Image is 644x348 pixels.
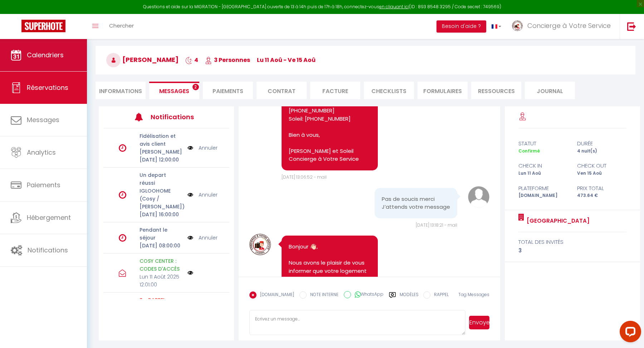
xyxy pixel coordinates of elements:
[27,148,56,157] span: Analytics
[436,20,486,33] button: Besoin d'aide ?
[199,234,218,242] a: Annuler
[518,238,627,246] div: total des invités
[430,291,449,299] label: RAPPEL
[469,316,489,329] button: Envoyer
[468,186,489,208] img: avatar.png
[572,161,631,170] div: check out
[140,132,182,148] p: Fidélisation et avis client
[140,257,182,273] p: COSY CENTER : CODES D'ACCÈS
[400,291,419,304] label: Modèles
[140,296,182,320] p: Motif d'échec d'envoi
[185,56,198,64] span: 4
[257,291,294,299] label: [DOMAIN_NAME]
[205,56,250,64] span: 3 Personnes
[514,139,572,148] div: statut
[572,170,631,177] div: Ven 15 Aoû
[282,174,327,180] span: [DATE] 13:06:52 - mail
[364,82,414,99] li: CHECKLISTS
[192,84,199,90] span: 2
[27,213,71,222] span: Hébergement
[471,82,521,99] li: Ressources
[199,191,218,199] a: Annuler
[151,109,203,125] h3: Notifications
[199,144,218,152] a: Annuler
[106,55,179,64] span: [PERSON_NAME]
[382,195,450,211] pre: Pas de soucis merci J’attends votre message
[187,270,193,276] img: NO IMAGE
[572,184,631,193] div: Prix total
[140,148,182,164] p: [PERSON_NAME][DATE] 12:00:00
[187,234,193,242] img: NO IMAGE
[614,318,644,348] iframe: LiveChat chat widget
[257,56,316,64] span: lu 11 Aoû - ve 15 Aoû
[140,211,182,218] p: [DATE] 16:00:00
[203,82,253,99] li: Paiements
[514,192,572,199] div: [DOMAIN_NAME]
[572,139,631,148] div: durée
[351,291,384,299] label: WhatsApp
[572,148,631,155] div: 4 nuit(s)
[140,171,182,211] p: Un depart réussi IGLOOHOME (Cosy / [PERSON_NAME])
[518,148,540,154] span: Confirmé
[507,14,620,39] a: ... Concierge à Votre Service
[458,291,489,298] span: Tag Messages
[109,22,134,29] span: Chercher
[104,14,139,39] a: Chercher
[140,226,182,242] p: Pendant le séjour
[307,291,338,299] label: NOTE INTERNE
[572,192,631,199] div: 473.64 €
[159,87,189,95] span: Messages
[21,20,65,32] img: Super Booking
[524,217,590,225] a: [GEOGRAPHIC_DATA]
[518,246,627,255] div: 3
[627,22,636,31] img: logout
[512,20,523,31] img: ...
[257,82,307,99] li: Contrat
[418,82,468,99] li: FORMULAIRES
[525,82,575,99] li: Journal
[140,242,182,250] p: [DATE] 08:00:00
[27,83,68,92] span: Réservations
[514,170,572,177] div: Lun 11 Aoû
[96,82,146,99] li: Informations
[379,4,409,10] a: en cliquant ici
[27,115,59,124] span: Messages
[416,222,457,228] span: [DATE] 13:18:21 - mail
[187,144,193,152] img: NO IMAGE
[310,82,360,99] li: Facture
[527,21,611,30] span: Concierge à Votre Service
[27,50,64,59] span: Calendriers
[140,273,182,289] p: Lun 11 Août 2025 12:01:00
[514,161,572,170] div: check in
[27,180,60,189] span: Paiements
[249,234,271,255] img: 17385430465105.jpg
[514,184,572,193] div: Plateforme
[28,246,68,255] span: Notifications
[187,191,193,199] img: NO IMAGE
